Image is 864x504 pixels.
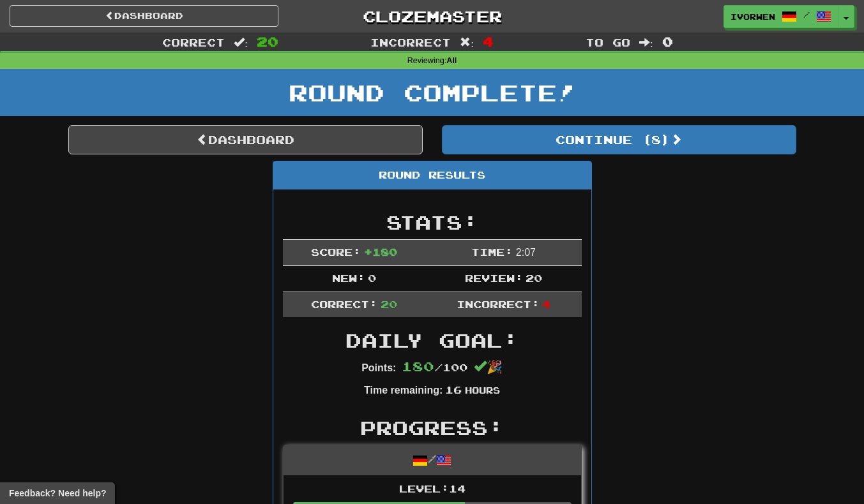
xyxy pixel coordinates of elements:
h2: Stats: [283,212,582,233]
span: / [803,10,810,19]
a: Clozemaster [298,5,566,27]
span: 180 [402,359,434,374]
div: / [284,445,581,475]
h1: Round Complete! [4,80,860,105]
span: / 100 [402,361,467,373]
span: 20 [381,298,397,310]
strong: All [446,56,457,65]
span: : [639,37,653,48]
small: Hours [465,385,500,396]
a: Dashboard [68,125,423,154]
span: Time: [471,246,513,258]
strong: Time remaining: [364,385,443,396]
span: 🎉 [474,360,503,374]
span: ivorwen [731,11,775,22]
span: To go [586,36,630,48]
span: Correct: [311,298,377,310]
span: 20 [526,272,542,284]
span: Open feedback widget [9,487,106,500]
span: Review: [465,272,523,284]
span: : [234,37,248,48]
span: Incorrect: [457,298,540,310]
span: 20 [257,34,278,49]
span: Correct [162,36,225,48]
a: Dashboard [10,5,278,27]
span: Score: [311,246,361,258]
span: 4 [542,298,550,310]
span: 0 [662,34,673,49]
span: + 180 [364,246,397,258]
div: Round Results [273,161,591,189]
span: New: [332,272,365,284]
span: Level: 14 [399,482,466,494]
span: : [460,37,474,48]
span: 2 : 0 7 [516,247,536,258]
h2: Daily Goal: [283,330,582,351]
span: 16 [445,383,462,396]
span: Incorrect [370,36,451,48]
strong: Points: [361,362,396,373]
a: ivorwen / [724,5,838,28]
h2: Progress: [283,417,582,438]
span: 4 [483,34,494,49]
button: Continue (8) [442,125,796,154]
span: 0 [368,272,376,284]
